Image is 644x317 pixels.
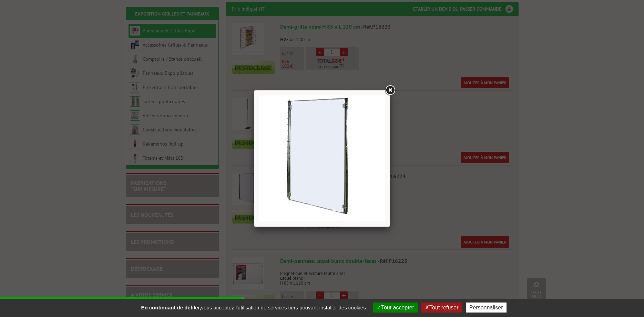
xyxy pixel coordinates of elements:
a: Close [384,84,396,97]
button: Personnaliser (fenêtre modale) [466,303,507,313]
strong: En continuant de défiler, [141,305,201,310]
span: vous acceptez l'utilisation de services tiers pouvant installer des cookies [137,305,369,310]
button: Tout accepter [373,303,418,313]
button: Tout refuser [421,303,462,313]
